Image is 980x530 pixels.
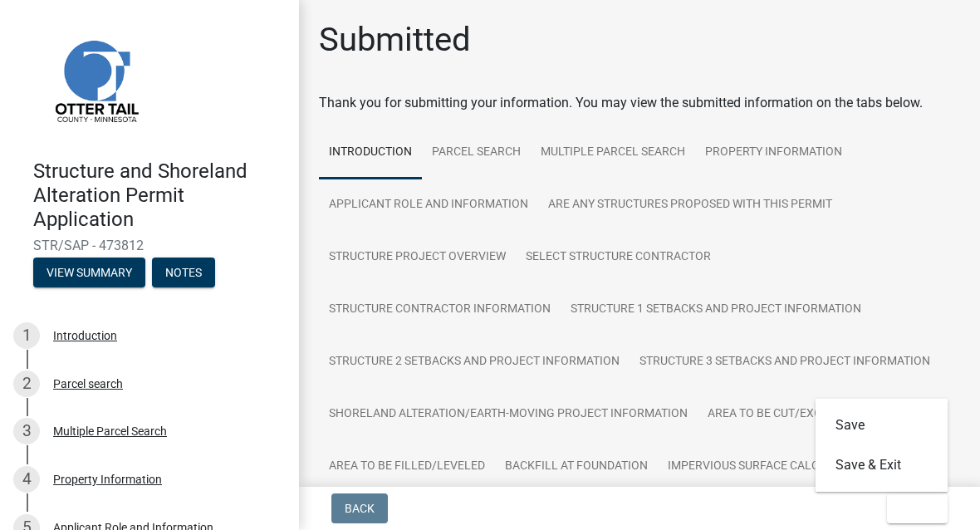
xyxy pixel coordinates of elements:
a: Property Information [695,126,852,179]
h1: Submitted [319,20,471,60]
a: Structure Project Overview [319,231,516,284]
span: Exit [900,502,924,515]
h4: Structure and Shoreland Alteration Permit Application [33,159,286,231]
button: Exit [887,493,948,523]
a: Applicant Role and Information [319,179,538,232]
a: Structure 2 Setbacks and project information [319,336,630,389]
a: Structure 3 Setbacks and project information [630,336,940,389]
div: Exit [816,399,948,492]
a: Area to be Filled/Leveled [319,440,495,493]
div: Multiple Parcel Search [53,425,167,437]
a: Shoreland Alteration/Earth-Moving Project Information [319,388,698,441]
button: Save [816,405,948,445]
a: Impervious Surface Calculations - Buildings [658,440,950,493]
div: Property Information [53,474,162,485]
img: Otter Tail County, Minnesota [33,17,158,142]
div: 4 [13,466,40,493]
button: Back [331,493,388,523]
wm-modal-confirm: Notes [152,267,215,281]
a: Structure 1 Setbacks and project information [561,283,871,336]
div: 3 [13,418,40,444]
div: Introduction [53,330,117,341]
a: Are any Structures Proposed with this Permit [538,179,842,232]
wm-modal-confirm: Summary [33,267,145,281]
button: Save & Exit [816,445,948,485]
div: Thank you for submitting your information. You may view the submitted information on the tabs below. [319,93,960,113]
a: Parcel search [422,126,531,179]
span: Back [345,502,375,515]
div: 1 [13,322,40,349]
a: Structure Contractor Information [319,283,561,336]
button: Notes [152,258,215,287]
div: Parcel search [53,378,123,390]
a: Introduction [319,126,422,179]
a: Area to be Cut/Excavated [698,388,872,441]
a: Multiple Parcel Search [531,126,695,179]
button: View Summary [33,258,145,287]
a: Backfill at foundation [495,440,658,493]
a: Select Structure Contractor [516,231,721,284]
span: STR/SAP - 473812 [33,238,266,253]
div: 2 [13,371,40,397]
